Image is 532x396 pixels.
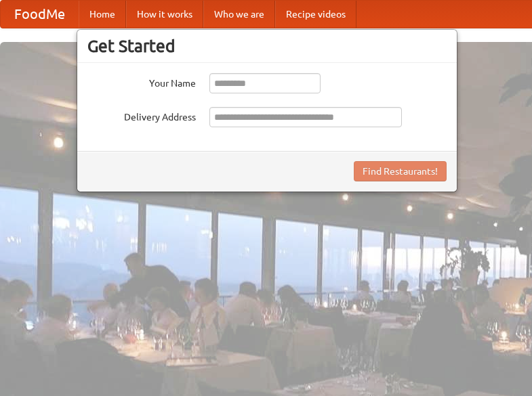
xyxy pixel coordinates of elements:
[126,1,203,28] a: How it works
[275,1,356,28] a: Recipe videos
[87,107,196,124] label: Delivery Address
[354,161,447,181] button: Find Restaurants!
[1,1,79,28] a: FoodMe
[79,1,126,28] a: Home
[87,73,196,90] label: Your Name
[203,1,275,28] a: Who we are
[87,36,447,56] h3: Get Started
